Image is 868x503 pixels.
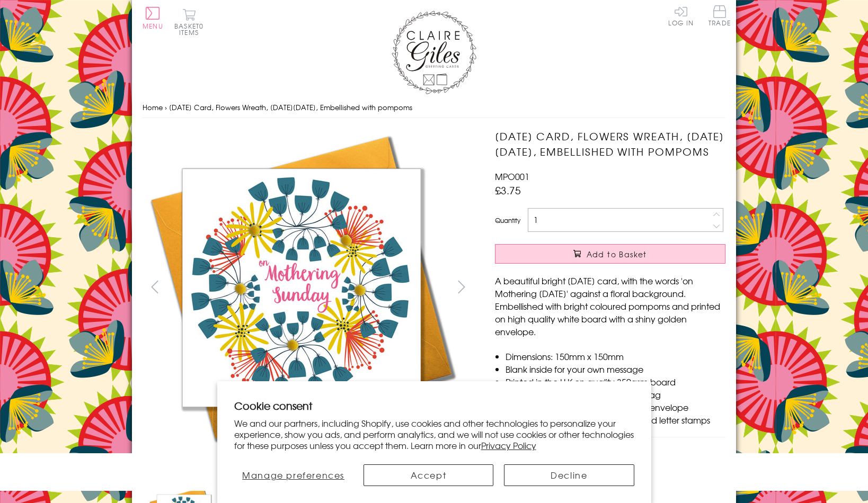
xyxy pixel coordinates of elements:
span: Trade [708,5,731,26]
h2: Cookie consent [234,398,634,413]
a: Privacy Policy [481,439,536,452]
img: Mother's Day Card, Flowers Wreath, Mothering Sunday, Embellished with pompoms [143,129,460,446]
img: Mother's Day Card, Flowers Wreath, Mothering Sunday, Embellished with pompoms [474,129,792,446]
a: Trade [708,5,731,28]
span: 0 items [179,21,203,37]
p: We and our partners, including Shopify, use cookies and other technologies to personalize your ex... [234,418,634,451]
span: Manage preferences [242,469,344,481]
a: Log In [668,5,694,26]
label: Quantity [495,215,520,225]
button: Menu [143,7,163,29]
span: MPO001 [495,170,529,183]
span: £3.75 [495,183,521,197]
p: A beautiful bright [DATE] card, with the words 'on Mothering [DATE]' against a floral background.... [495,274,725,338]
button: prev [143,275,166,299]
button: Basket0 items [174,8,203,35]
h1: [DATE] Card, Flowers Wreath, [DATE][DATE], Embellished with pompoms [495,129,725,159]
button: next [450,275,474,299]
li: Blank inside for your own message [506,363,725,375]
a: Home [143,102,163,112]
button: Decline [504,464,634,486]
button: Manage preferences [234,464,352,486]
nav: breadcrumbs [143,97,725,119]
button: Add to Basket [495,244,725,264]
span: › [165,102,167,112]
li: Dimensions: 150mm x 150mm [506,350,725,363]
button: Accept [364,464,493,486]
span: Add to Basket [587,249,647,259]
img: Claire Giles Greetings Cards [392,11,476,94]
li: Printed in the U.K on quality 350gsm board [506,375,725,388]
span: Menu [143,21,163,31]
span: [DATE] Card, Flowers Wreath, [DATE][DATE], Embellished with pompoms [169,102,412,112]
